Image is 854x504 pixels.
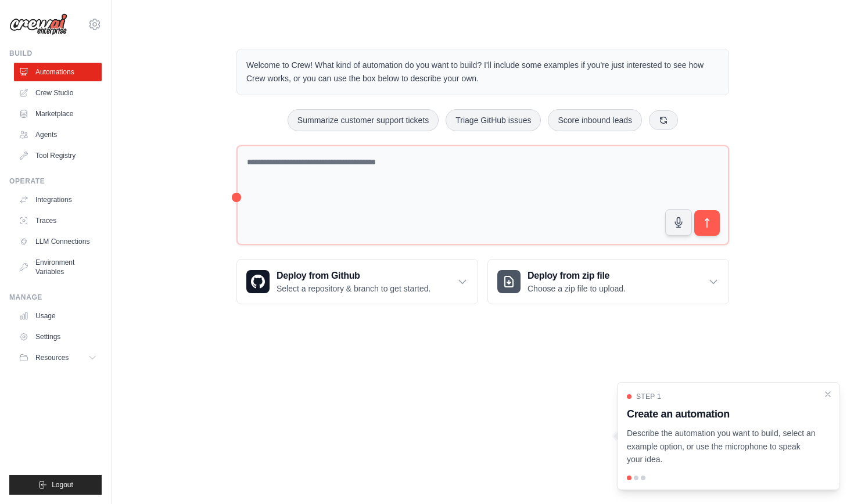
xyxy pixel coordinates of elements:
a: Integrations [14,190,102,209]
button: Logout [9,475,102,495]
a: Environment Variables [14,253,102,281]
a: Usage [14,307,102,325]
a: LLM Connections [14,232,102,251]
img: Logo [9,13,67,35]
a: Tool Registry [14,146,102,165]
a: Crew Studio [14,84,102,102]
p: Welcome to Crew! What kind of automation do you want to build? I'll include some examples if you'... [246,59,719,85]
a: Settings [14,327,102,346]
h3: Create an automation [627,406,816,422]
a: Traces [14,211,102,230]
button: Triage GitHub issues [446,109,541,131]
button: Close walkthrough [823,390,833,399]
button: Summarize customer support tickets [288,109,439,131]
span: Logout [52,480,73,489]
span: Resources [35,353,69,362]
p: Describe the automation you want to build, select an example option, or use the microphone to spe... [627,427,816,466]
p: Select a repository & branch to get started. [277,283,430,294]
h3: Deploy from Github [277,269,430,283]
p: Choose a zip file to upload. [528,283,626,294]
div: Build [9,49,102,58]
button: Score inbound leads [548,109,642,131]
div: Manage [9,293,102,302]
a: Automations [14,63,102,81]
a: Marketplace [14,105,102,123]
span: Step 1 [636,392,661,401]
a: Agents [14,125,102,144]
button: Resources [14,348,102,367]
div: Operate [9,177,102,186]
h3: Deploy from zip file [528,269,626,283]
